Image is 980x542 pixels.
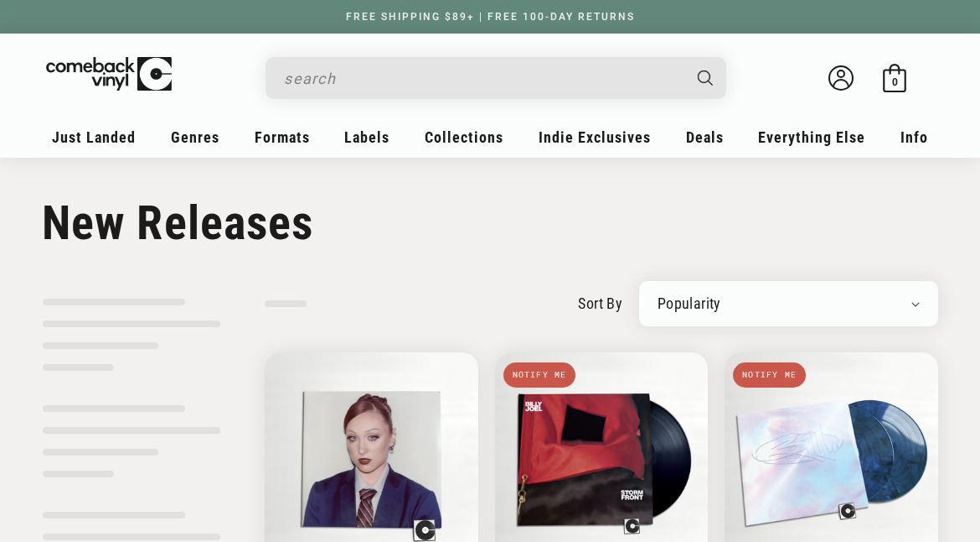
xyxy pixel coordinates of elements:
span: Everything Else [758,128,865,146]
span: Formats [255,128,310,146]
span: Genres [171,128,219,146]
h1: New Releases [42,195,938,251]
div: Search [266,57,726,99]
input: search [284,61,681,96]
button: Search [683,57,729,99]
a: FREE SHIPPING $89+ | FREE 100-DAY RETURNS [329,11,652,23]
label: sort by [578,292,622,315]
span: Collections [425,128,503,146]
span: 0 [892,76,898,88]
span: Just Landed [52,128,136,146]
span: Indie Exclusives [539,128,651,146]
span: Info [900,128,928,146]
span: Deals [686,128,724,146]
span: Labels [344,128,389,146]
